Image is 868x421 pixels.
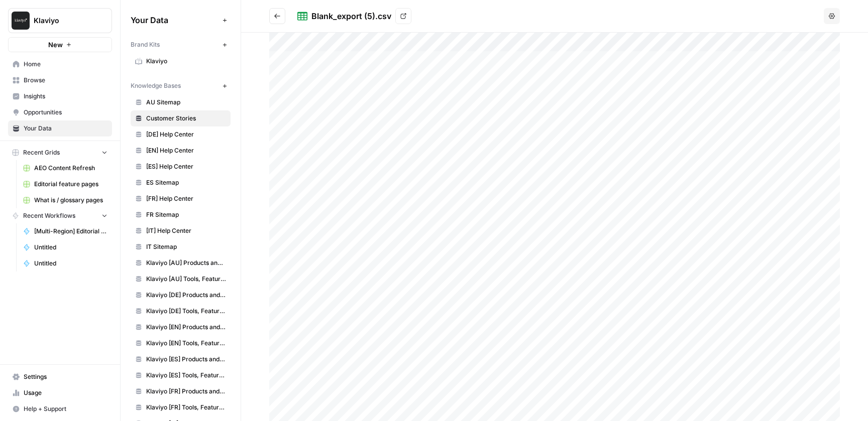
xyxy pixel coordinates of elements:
[34,180,107,189] span: Editorial feature pages
[48,40,63,50] span: New
[131,207,231,223] a: FR Sitemap
[24,372,107,381] span: Settings
[131,303,231,319] a: Klaviyo [DE] Tools, Features, Marketing Resources, Glossary, Blogs
[146,274,226,284] span: Klaviyo [AU] Tools, Features, Marketing Resources, Glossary, Blogs
[131,335,231,351] a: Klaviyo [EN] Tools, Features, Marketing Resources, Glossary, Blogs
[24,60,107,69] span: Home
[24,388,107,397] span: Usage
[24,92,107,101] span: Insights
[131,191,231,207] a: [FR] Help Center
[146,355,226,364] span: Klaviyo [ES] Products and Solutions
[19,223,112,239] a: [Multi-Region] Editorial feature page
[146,57,226,66] span: Klaviyo
[34,259,107,268] span: Untitled
[19,176,112,192] a: Editorial feature pages
[131,14,219,26] span: Your Data
[131,399,231,415] a: Klaviyo [FR] Tools, Features, Marketing Resources, Glossary, Blogs
[131,175,231,191] a: ES Sitemap
[34,196,107,205] span: What is / glossary pages
[146,162,226,171] span: [ES] Help Center
[19,160,112,176] a: AEO Content Refresh
[34,227,107,236] span: [Multi-Region] Editorial feature page
[23,211,75,220] span: Recent Workflows
[146,323,226,332] span: Klaviyo [EN] Products and Solutions
[24,76,107,85] span: Browse
[131,351,231,367] a: Klaviyo [ES] Products and Solutions
[131,40,160,49] span: Brand Kits
[146,371,226,380] span: Klaviyo [ES] Tools, Features, Marketing Resources, Glossary, Blogs
[8,8,112,33] button: Workspace: Klaviyo
[8,145,112,160] button: Recent Grids
[8,72,112,88] a: Browse
[146,178,226,187] span: ES Sitemap
[131,255,231,271] a: Klaviyo [AU] Products and Solutions
[146,242,226,251] span: IT Sitemap
[131,126,231,143] a: [DE] Help Center
[131,94,231,110] a: AU Sitemap
[8,385,112,401] a: Usage
[131,110,231,126] a: Customer Stories
[19,192,112,208] a: What is / glossary pages
[8,120,112,136] a: Your Data
[24,404,107,413] span: Help + Support
[131,81,181,90] span: Knowledge Bases
[8,88,112,104] a: Insights
[146,387,226,396] span: Klaviyo [FR] Products and Solutions
[146,339,226,348] span: Klaviyo [EN] Tools, Features, Marketing Resources, Glossary, Blogs
[131,159,231,175] a: [ES] Help Center
[146,114,226,123] span: Customer Stories
[131,239,231,255] a: IT Sitemap
[19,239,112,255] a: Untitled
[146,258,226,267] span: Klaviyo [AU] Products and Solutions
[12,12,30,30] img: Klaviyo Logo
[131,271,231,287] a: Klaviyo [AU] Tools, Features, Marketing Resources, Glossary, Blogs
[146,194,226,203] span: [FR] Help Center
[19,255,112,271] a: Untitled
[8,56,112,72] a: Home
[34,16,94,26] span: Klaviyo
[34,243,107,252] span: Untitled
[131,53,231,69] a: Klaviyo
[131,143,231,159] a: [EN] Help Center
[311,10,391,22] div: Blank_export (5).csv
[131,383,231,399] a: Klaviyo [FR] Products and Solutions
[34,164,107,173] span: AEO Content Refresh
[24,108,107,117] span: Opportunities
[23,148,60,157] span: Recent Grids
[8,37,112,52] button: New
[146,98,226,107] span: AU Sitemap
[131,287,231,303] a: Klaviyo [DE] Products and Solutions
[131,367,231,383] a: Klaviyo [ES] Tools, Features, Marketing Resources, Glossary, Blogs
[8,369,112,385] a: Settings
[146,291,226,300] span: Klaviyo [DE] Products and Solutions
[146,146,226,155] span: [EN] Help Center
[269,8,285,24] button: Go back
[131,223,231,239] a: [IT] Help Center
[8,104,112,120] a: Opportunities
[146,403,226,412] span: Klaviyo [FR] Tools, Features, Marketing Resources, Glossary, Blogs
[24,124,107,133] span: Your Data
[146,307,226,316] span: Klaviyo [DE] Tools, Features, Marketing Resources, Glossary, Blogs
[146,130,226,139] span: [DE] Help Center
[146,210,226,219] span: FR Sitemap
[8,208,112,223] button: Recent Workflows
[8,401,112,417] button: Help + Support
[146,226,226,235] span: [IT] Help Center
[131,319,231,335] a: Klaviyo [EN] Products and Solutions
